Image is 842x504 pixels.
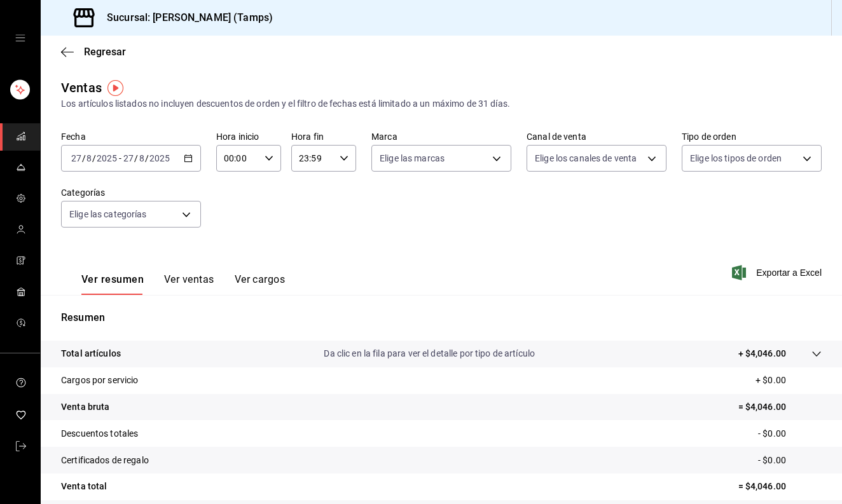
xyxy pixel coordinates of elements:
p: Venta total [61,480,107,493]
p: Certificados de regalo [61,454,149,467]
button: open drawer [15,33,25,43]
span: Regresar [84,46,126,58]
span: / [145,153,149,163]
label: Fecha [61,132,201,141]
p: Cargos por servicio [61,374,139,387]
p: Da clic en la fila para ver el detalle por tipo de artículo [324,347,535,360]
img: Tooltip marker [107,80,123,96]
input: -- [139,153,145,163]
p: + $0.00 [756,374,822,387]
div: navigation tabs [81,273,285,295]
span: Elige los tipos de orden [690,152,782,165]
button: Exportar a Excel [735,265,822,280]
p: - $0.00 [758,427,822,440]
p: - $0.00 [758,454,822,467]
button: Ver resumen [81,273,144,295]
p: Resumen [61,310,822,325]
span: - [119,153,121,163]
input: ---- [149,153,170,163]
input: -- [123,153,134,163]
button: Ver ventas [164,273,214,295]
button: Ver cargos [235,273,286,295]
input: ---- [96,153,118,163]
p: Venta bruta [61,400,109,414]
input: -- [86,153,92,163]
label: Canal de venta [527,132,666,141]
h3: Sucursal: [PERSON_NAME] (Tamps) [97,10,273,25]
span: Elige los canales de venta [535,152,637,165]
span: / [82,153,86,163]
span: / [134,153,138,163]
p: = $4,046.00 [738,480,822,493]
div: Los artículos listados no incluyen descuentos de orden y el filtro de fechas está limitado a un m... [61,97,822,111]
input: -- [71,153,82,163]
label: Tipo de orden [682,132,822,141]
span: / [92,153,96,163]
p: Total artículos [61,347,121,360]
p: = $4,046.00 [738,400,822,414]
button: Regresar [61,46,126,58]
label: Categorías [61,188,201,197]
label: Hora inicio [216,132,281,141]
div: Ventas [61,78,102,97]
label: Marca [371,132,511,141]
p: + $4,046.00 [738,347,786,360]
span: Elige las marcas [380,152,445,165]
span: Elige las categorías [69,208,147,221]
p: Descuentos totales [61,427,138,440]
label: Hora fin [291,132,356,141]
